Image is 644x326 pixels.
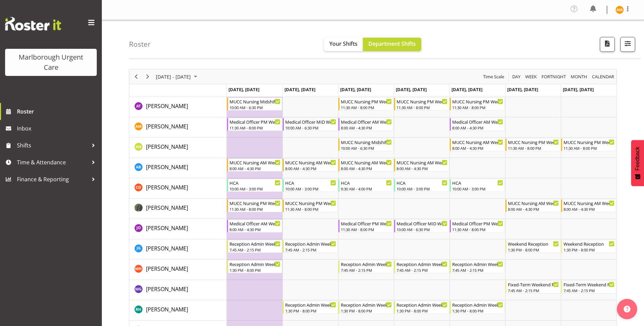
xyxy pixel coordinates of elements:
div: 8:00 AM - 4:30 PM [341,166,392,171]
div: Agnes Tyson"s event - MUCC Nursing PM Weekday Begin From Thursday, September 25, 2025 at 11:30:00... [394,98,449,110]
div: Cordelia Davies"s event - HCA Begin From Thursday, September 25, 2025 at 10:00:00 AM GMT+12:00 En... [394,179,449,192]
div: MUCC Nursing AM Weekday [452,139,503,145]
div: MUCC Nursing PM Weekday [229,200,280,206]
span: Roster [17,106,98,117]
span: [PERSON_NAME] [146,204,188,211]
span: Time & Attendance [17,157,88,167]
div: MUCC Nursing Midshift [229,98,280,105]
a: [PERSON_NAME] [146,224,188,232]
div: Jenny O'Donnell"s event - Medical Officer PM Weekday Begin From Friday, September 26, 2025 at 11:... [450,220,505,232]
div: Medical Officer MID Weekday [285,118,336,125]
span: [DATE], [DATE] [507,86,538,93]
div: Cordelia Davies"s event - HCA Begin From Wednesday, September 24, 2025 at 9:30:00 AM GMT+12:00 En... [338,179,393,192]
button: Next [143,73,152,81]
div: 1:30 PM - 8:00 PM [452,308,503,313]
div: 11:30 AM - 8:00 PM [452,227,503,232]
div: Megan Gander"s event - Fixed-Term Weekend Reception Begin From Sunday, September 28, 2025 at 7:45... [561,281,616,293]
div: 7:45 AM - 2:15 PM [452,267,503,273]
a: [PERSON_NAME] [146,244,188,252]
div: Reception Admin Weekday PM [397,301,447,308]
div: Andrew Brooks"s event - MUCC Nursing AM Weekday Begin From Thursday, September 25, 2025 at 8:00:0... [394,159,449,171]
div: MUCC Nursing PM Weekends [508,139,559,145]
div: HCA [397,179,447,186]
div: Reception Admin Weekday AM [452,261,503,267]
div: 11:30 AM - 8:00 PM [229,125,280,130]
div: Jenny O'Donnell"s event - Medical Officer PM Weekday Begin From Wednesday, September 24, 2025 at ... [338,220,393,232]
div: MUCC Nursing Midshift [341,139,392,145]
span: [PERSON_NAME] [146,265,188,272]
div: 8:00 AM - 4:30 PM [229,166,280,171]
div: 8:00 AM - 4:30 PM [397,166,447,171]
div: 7:45 AM - 2:15 PM [285,247,336,252]
div: 10:00 AM - 3:00 PM [229,186,280,191]
div: Alysia Newman-Woods"s event - MUCC Nursing AM Weekday Begin From Friday, September 26, 2025 at 8:... [450,138,505,151]
td: Rochelle Harris resource [129,300,227,321]
a: [PERSON_NAME] [146,183,188,191]
div: 8:00 AM - 4:30 PM [508,206,559,212]
div: Gloria Varghese"s event - MUCC Nursing AM Weekends Begin From Saturday, September 27, 2025 at 8:0... [505,199,560,212]
div: 11:30 AM - 8:00 PM [341,227,392,232]
span: [DATE] - [DATE] [155,73,191,81]
div: Medical Officer PM Weekday [229,118,280,125]
div: Gloria Varghese"s event - MUCC Nursing AM Weekends Begin From Sunday, September 28, 2025 at 8:00:... [561,199,616,212]
a: [PERSON_NAME] [146,285,188,293]
span: Month [570,73,588,81]
div: 8:00 AM - 4:30 PM [229,227,280,232]
div: 7:45 AM - 2:15 PM [508,288,559,293]
div: 9:30 AM - 4:00 PM [341,186,392,191]
div: 7:45 AM - 2:15 PM [564,288,614,293]
div: Reception Admin Weekday AM [285,240,336,247]
button: September 22 - 28, 2025 [155,73,200,81]
img: Rosterit website logo [5,17,61,30]
span: [PERSON_NAME] [146,123,188,130]
div: Margret Hall"s event - Reception Admin Weekday AM Begin From Friday, September 26, 2025 at 7:45:0... [450,260,505,273]
div: 1:30 PM - 8:00 PM [508,247,559,252]
span: [PERSON_NAME] [146,143,188,150]
div: Rochelle Harris"s event - Reception Admin Weekday PM Begin From Wednesday, September 24, 2025 at ... [338,301,393,314]
div: Alysia Newman-Woods"s event - MUCC Nursing Midshift Begin From Wednesday, September 24, 2025 at 1... [338,138,393,151]
div: 11:30 AM - 8:00 PM [508,145,559,151]
div: Reception Admin Weekday AM [229,240,280,247]
div: Alexandra Madigan"s event - Medical Officer MID Weekday Begin From Tuesday, September 23, 2025 at... [283,118,338,131]
div: Alexandra Madigan"s event - Medical Officer AM Weekday Begin From Wednesday, September 24, 2025 a... [338,118,393,131]
div: MUCC Nursing PM Weekday [452,98,503,105]
div: Megan Gander"s event - Fixed-Term Weekend Reception Begin From Saturday, September 27, 2025 at 7:... [505,281,560,293]
span: Week [525,73,537,81]
button: Timeline Day [511,73,522,81]
div: Gloria Varghese"s event - MUCC Nursing PM Weekday Begin From Tuesday, September 23, 2025 at 11:30... [283,199,338,212]
button: Feedback - Show survey [631,140,644,186]
button: Previous [132,73,141,81]
div: Previous [130,69,142,84]
div: Weekend Reception [564,240,614,247]
img: help-xxl-2.png [624,306,630,312]
div: Medical Officer AM Weekday [452,118,503,125]
div: Next [142,69,153,84]
div: Cordelia Davies"s event - HCA Begin From Monday, September 22, 2025 at 10:00:00 AM GMT+12:00 Ends... [227,179,282,192]
div: Fixed-Term Weekend Reception [508,281,559,288]
span: [DATE], [DATE] [340,86,371,93]
div: Agnes Tyson"s event - MUCC Nursing PM Weekday Begin From Friday, September 26, 2025 at 11:30:00 A... [450,98,505,110]
div: Alysia Newman-Woods"s event - MUCC Nursing PM Weekends Begin From Sunday, September 28, 2025 at 1... [561,138,616,151]
td: Alysia Newman-Woods resource [129,138,227,158]
div: HCA [341,179,392,186]
div: 1:30 PM - 8:00 PM [341,308,392,313]
td: Andrew Brooks resource [129,158,227,178]
button: Timeline Week [524,73,538,81]
span: Shifts [17,140,88,150]
span: [PERSON_NAME] [146,102,188,110]
button: Month [591,73,615,81]
div: Josephine Godinez"s event - Reception Admin Weekday AM Begin From Monday, September 22, 2025 at 7... [227,240,282,253]
span: [PERSON_NAME] [146,245,188,252]
div: Reception Admin Weekday PM [229,261,280,267]
div: MUCC Nursing AM Weekends [508,200,559,206]
div: 10:00 AM - 3:00 PM [452,186,503,191]
div: Medical Officer PM Weekday [341,220,392,227]
div: Margret Hall"s event - Reception Admin Weekday AM Begin From Wednesday, September 24, 2025 at 7:4... [338,260,393,273]
div: MUCC Nursing AM Weekday [397,159,447,166]
div: Rochelle Harris"s event - Reception Admin Weekday PM Begin From Friday, September 26, 2025 at 1:3... [450,301,505,314]
span: Finance & Reporting [17,174,88,184]
div: Jenny O'Donnell"s event - Medical Officer MID Weekday Begin From Thursday, September 25, 2025 at ... [394,220,449,232]
td: Gloria Varghese resource [129,199,227,219]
